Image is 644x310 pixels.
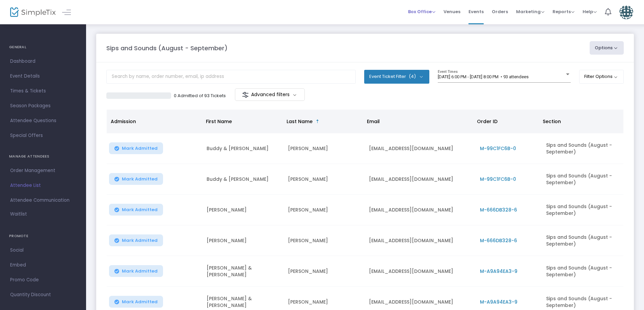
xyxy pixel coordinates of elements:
[109,173,163,185] button: Mark Admitted
[109,296,163,308] button: Mark Admitted
[408,8,435,15] span: Box Office
[206,118,232,125] span: First Name
[492,3,508,20] span: Orders
[516,8,544,15] span: Marketing
[284,256,365,287] td: [PERSON_NAME]
[10,246,76,255] span: Social
[9,229,77,243] h4: PROMOTE
[109,234,163,246] button: Mark Admitted
[287,118,313,125] span: Last Name
[542,256,623,287] td: Sips and Sounds (August - September)
[438,74,529,79] span: [DATE] 6:00 PM - [DATE] 8:00 PM • 93 attendees
[9,40,77,54] h4: GENERAL
[235,88,305,101] m-button: Advanced filters
[242,91,249,98] img: filter
[203,256,284,287] td: [PERSON_NAME] & [PERSON_NAME]
[553,8,574,15] span: Reports
[203,133,284,164] td: Buddy & [PERSON_NAME]
[10,166,76,175] span: Order Management
[10,57,76,66] span: Dashboard
[106,44,227,53] m-panel-title: Sips and Sounds (August - September)
[542,133,623,164] td: Sips and Sounds (August - September)
[444,3,460,20] span: Venues
[365,164,476,195] td: [EMAIL_ADDRESS][DOMAIN_NAME]
[10,131,76,140] span: Special Offers
[122,299,158,305] span: Mark Admitted
[10,102,76,110] span: Season Packages
[364,70,429,83] button: Event Ticket Filter(4)
[109,142,163,154] button: Mark Admitted
[122,269,158,274] span: Mark Admitted
[543,118,561,125] span: Section
[480,206,517,213] span: M-666DB328-6
[10,290,76,299] span: Quantity Discount
[109,204,163,216] button: Mark Admitted
[284,195,365,225] td: [PERSON_NAME]
[10,276,76,284] span: Promo Code
[365,225,476,256] td: [EMAIL_ADDRESS][DOMAIN_NAME]
[10,87,76,95] span: Times & Tickets
[409,74,416,79] span: (4)
[480,145,516,152] span: M-99C1FC6B-0
[365,195,476,225] td: [EMAIL_ADDRESS][DOMAIN_NAME]
[315,119,320,124] span: Sortable
[477,118,498,125] span: Order ID
[579,70,624,83] button: Filter Options
[10,211,27,218] span: Waitlist
[203,164,284,195] td: Buddy & [PERSON_NAME]
[174,92,226,99] p: 0 Admitted of 93 Tickets
[111,118,136,125] span: Admission
[365,256,476,287] td: [EMAIL_ADDRESS][DOMAIN_NAME]
[583,8,597,15] span: Help
[203,195,284,225] td: [PERSON_NAME]
[122,238,158,243] span: Mark Admitted
[203,225,284,256] td: [PERSON_NAME]
[10,116,76,125] span: Attendee Questions
[10,72,76,81] span: Event Details
[10,261,76,270] span: Embed
[480,176,516,182] span: M-99C1FC6B-0
[106,70,356,84] input: Search by name, order number, email, ip address
[468,3,484,20] span: Events
[122,207,158,213] span: Mark Admitted
[122,176,158,182] span: Mark Admitted
[480,268,517,275] span: M-A9A94EA3-9
[109,265,163,277] button: Mark Admitted
[367,118,380,125] span: Email
[480,299,517,305] span: M-A9A94EA3-9
[10,181,76,190] span: Attendee List
[284,133,365,164] td: [PERSON_NAME]
[542,195,623,225] td: Sips and Sounds (August - September)
[542,225,623,256] td: Sips and Sounds (August - September)
[542,164,623,195] td: Sips and Sounds (August - September)
[480,237,517,244] span: M-666DB328-6
[9,150,77,163] h4: MANAGE ATTENDEES
[284,225,365,256] td: [PERSON_NAME]
[10,196,76,205] span: Attendee Communication
[365,133,476,164] td: [EMAIL_ADDRESS][DOMAIN_NAME]
[590,41,624,55] button: Options
[122,146,158,151] span: Mark Admitted
[284,164,365,195] td: [PERSON_NAME]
